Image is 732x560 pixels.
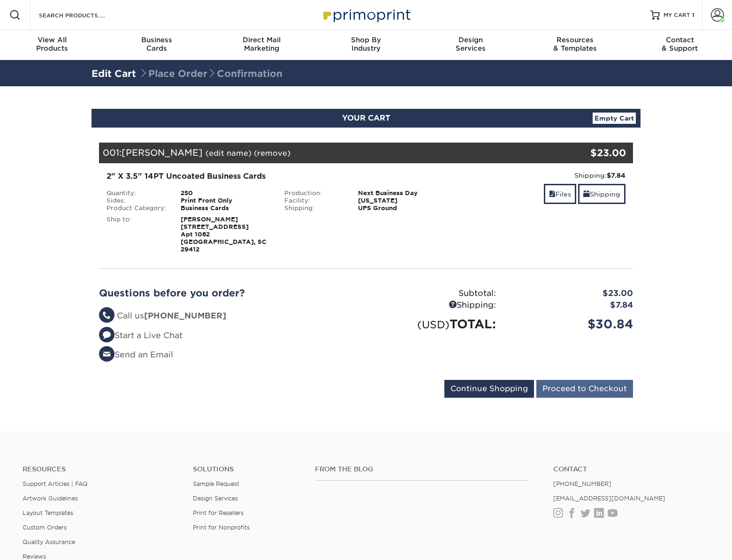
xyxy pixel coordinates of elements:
a: DesignServices [418,30,523,60]
a: Files [544,184,576,204]
strong: [PHONE_NUMBER] [144,311,226,320]
div: 001: [99,143,544,163]
h4: Solutions [193,465,300,473]
a: Artwork Guidelines [23,495,78,502]
span: MY CART [663,11,690,19]
strong: $7.84 [607,172,625,179]
input: Proceed to Checkout [536,380,633,398]
span: 1 [692,12,694,18]
span: [PERSON_NAME] [122,147,203,158]
a: Print for Nonprofits [193,524,250,531]
div: 250 [174,189,277,197]
div: Shipping: [462,171,625,180]
a: Contact [553,465,709,473]
span: Contact [627,36,732,44]
input: SEARCH PRODUCTS..... [38,9,130,21]
a: Layout Templates [23,509,73,516]
a: Edit Cart [91,68,136,79]
input: Continue Shopping [444,380,534,398]
a: Direct MailMarketing [209,30,314,60]
a: Contact& Support [627,30,732,60]
div: Shipping: [366,299,503,311]
a: Support Articles | FAQ [23,480,88,487]
a: [EMAIL_ADDRESS][DOMAIN_NAME] [553,495,665,502]
h2: Questions before you order? [99,288,359,299]
h4: Resources [23,465,179,473]
div: $7.84 [503,299,640,311]
div: Print Front Only [174,197,277,204]
a: Start a Live Chat [99,331,183,340]
span: Business [105,36,209,44]
div: TOTAL: [366,315,503,333]
div: UPS Ground [351,204,455,212]
div: & Support [627,36,732,53]
a: Send an Email [99,350,173,359]
div: [US_STATE] [351,197,455,204]
h4: From the Blog [315,465,528,473]
a: BusinessCards [105,30,209,60]
div: Facility: [277,197,351,204]
span: files [549,190,556,198]
div: Services [418,36,523,53]
a: Shop ByIndustry [314,30,419,60]
div: $30.84 [503,315,640,333]
span: Resources [523,36,627,44]
a: Shipping [578,184,625,204]
div: & Templates [523,36,627,53]
span: Shop By [314,36,419,44]
a: (edit name) [206,149,252,158]
div: Product Category: [99,204,174,212]
a: Empty Cart [593,113,636,124]
div: Production: [277,189,351,197]
a: [PHONE_NUMBER] [553,480,611,487]
a: Resources& Templates [523,30,627,60]
div: $23.00 [503,288,640,300]
span: Direct Mail [209,36,314,44]
a: Print for Resellers [193,509,244,516]
div: Sides: [99,197,174,204]
img: Primoprint [319,5,413,25]
div: Next Business Day [351,189,455,197]
span: Design [418,36,523,44]
div: Marketing [209,36,314,53]
strong: [PERSON_NAME] [STREET_ADDRESS] Apt 1082 [GEOGRAPHIC_DATA], SC 29412 [181,216,267,253]
div: Subtotal: [366,288,503,300]
div: Ship to: [99,216,174,253]
a: Custom Orders [23,524,67,531]
small: (USD) [417,318,450,331]
a: Design Services [193,495,238,502]
div: Quantity: [99,189,174,197]
div: $23.00 [544,146,626,160]
div: 2" X 3.5" 14PT Uncoated Business Cards [107,171,448,182]
div: Business Cards [174,204,277,212]
li: Call us [99,310,359,322]
span: Place Order Confirmation [139,68,282,79]
span: shipping [583,190,590,198]
a: Sample Request [193,480,239,487]
a: (remove) [254,149,290,158]
div: Shipping: [277,204,351,212]
div: Cards [105,36,209,53]
span: YOUR CART [342,114,390,122]
div: Industry [314,36,419,53]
